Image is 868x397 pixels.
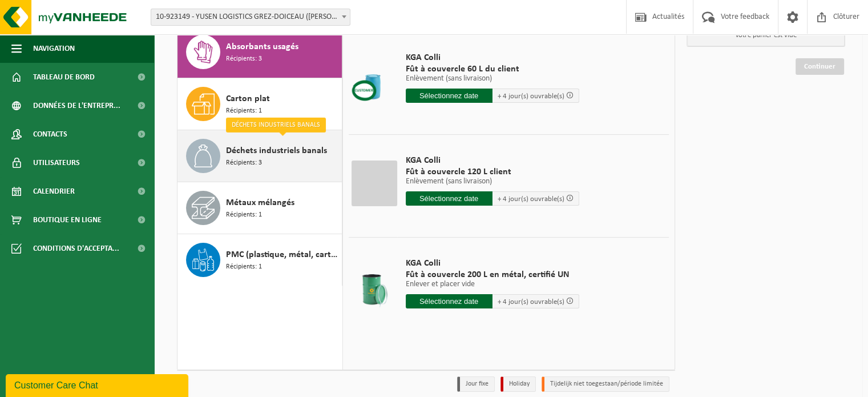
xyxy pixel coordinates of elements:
[406,63,579,75] span: Fût à couvercle 60 L du client
[687,25,845,46] p: Votre panier est vide
[796,58,844,75] a: Continuer
[226,40,298,54] span: Absorbants usagés
[33,91,120,120] span: Données de l'entrepr...
[226,248,339,262] span: PMC (plastique, métal, carton boisson) (industriel)
[226,54,262,65] span: Récipients: 3
[33,234,119,263] span: Conditions d'accepta...
[226,196,294,210] span: Métaux mélangés
[33,34,75,63] span: Navigation
[406,258,579,269] span: KGA Colli
[406,89,492,103] input: Sélectionnez date
[33,149,80,177] span: Utilisateurs
[226,92,270,106] span: Carton plat
[457,376,495,392] li: Jour fixe
[226,144,327,158] span: Déchets industriels banals
[177,182,342,234] button: Métaux mélangés Récipients: 1
[542,376,669,392] li: Tijdelijk niet toegestaan/période limitée
[406,269,579,280] span: Fût à couvercle 200 L en métal, certifié UN
[6,372,191,397] iframe: chat widget
[406,155,579,166] span: KGA Colli
[226,106,262,117] span: Récipients: 1
[33,206,102,234] span: Boutique en ligne
[226,210,262,220] span: Récipients: 1
[177,78,342,130] button: Carton plat Récipients: 1
[226,158,262,169] span: Récipients: 3
[406,280,579,288] p: Enlever et placer vide
[151,9,350,26] span: 10-923149 - YUSEN LOGISTICS GREZ-DOICEAU (AJIMEX) - GREZ-DOICEAU
[406,166,579,178] span: Fût à couvercle 120 L client
[177,130,342,182] button: Déchets industriels banals Récipients: 3
[177,26,342,78] button: Absorbants usagés Récipients: 3
[33,63,95,91] span: Tableau de bord
[406,294,492,308] input: Sélectionnez date
[498,93,564,100] span: + 4 jour(s) ouvrable(s)
[177,234,342,286] button: PMC (plastique, métal, carton boisson) (industriel) Récipients: 1
[151,9,350,25] span: 10-923149 - YUSEN LOGISTICS GREZ-DOICEAU (AJIMEX) - GREZ-DOICEAU
[406,178,579,186] p: Enlèvement (sans livraison)
[406,75,579,83] p: Enlèvement (sans livraison)
[498,298,564,306] span: + 4 jour(s) ouvrable(s)
[33,177,75,206] span: Calendrier
[500,376,536,392] li: Holiday
[406,52,579,63] span: KGA Colli
[498,195,564,203] span: + 4 jour(s) ouvrable(s)
[33,120,67,149] span: Contacts
[406,191,492,206] input: Sélectionnez date
[226,262,262,272] span: Récipients: 1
